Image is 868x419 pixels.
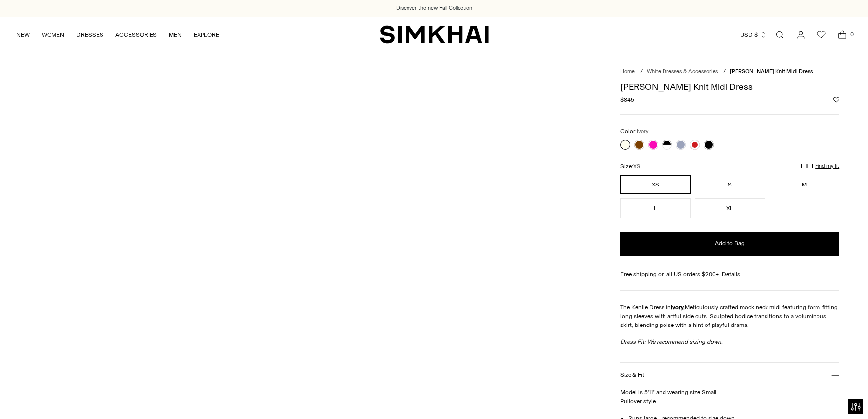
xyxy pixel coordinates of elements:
[620,388,839,406] p: Model is 5'11" and wearing size Small Pullover style
[833,97,839,103] button: Add to Wishlist
[637,128,648,135] span: Ivory
[812,25,831,45] a: Wishlist
[194,24,219,46] a: EXPLORE
[620,304,838,328] span: Meticulously crafted mock neck midi featuring form-fitting long sleeves with artful side cuts. Sc...
[620,363,839,388] button: Size & Fit
[715,239,745,248] span: Add to Bag
[620,162,640,171] label: Size:
[740,24,766,46] button: USD $
[620,68,635,75] a: Home
[620,82,839,91] h1: [PERSON_NAME] Knit Midi Dress
[722,270,740,279] a: Details
[620,303,839,329] p: The Kenlie Dress in
[620,372,644,378] h3: Size & Fit
[380,25,489,44] a: SIMKHAI
[847,30,856,39] span: 0
[620,338,723,345] em: Dress Fit: We recommend sizing down.
[620,198,691,218] button: L
[633,163,640,170] span: XS
[620,127,648,136] label: Color:
[620,68,839,76] nav: breadcrumbs
[620,270,839,279] div: Free shipping on all US orders $200+
[769,175,839,194] button: M
[671,304,685,311] strong: Ivory.
[396,4,472,12] a: Discover the new Fall Collection
[730,68,813,75] span: [PERSON_NAME] Knit Midi Dress
[76,24,103,46] a: DRESSES
[695,175,765,194] button: S
[791,25,811,45] a: Go to the account page
[770,25,790,45] a: Open search modal
[8,381,100,411] iframe: Sign Up via Text for Offers
[620,175,691,194] button: XS
[620,95,634,104] span: $845
[647,68,718,75] a: White Dresses & Accessories
[723,68,726,76] div: /
[169,24,182,46] a: MEN
[115,24,157,46] a: ACCESSORIES
[695,198,765,218] button: XL
[640,68,643,76] div: /
[16,24,30,46] a: NEW
[832,25,852,45] a: Open cart modal
[620,232,839,256] button: Add to Bag
[42,24,64,46] a: WOMEN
